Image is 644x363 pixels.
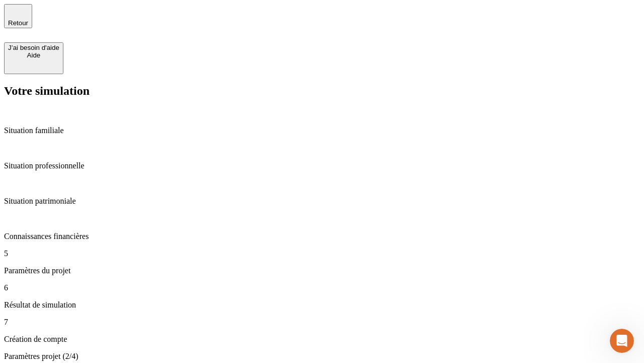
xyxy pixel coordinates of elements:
span: Retour [8,19,28,27]
div: J’ai besoin d'aide [8,44,59,51]
p: Situation professionnelle [4,161,640,170]
button: J’ai besoin d'aideAide [4,42,63,74]
button: Retour [4,4,32,28]
p: Paramètres projet (2/4) [4,352,640,361]
p: Résultat de simulation [4,300,640,310]
p: Paramètres du projet [4,266,640,275]
p: Création de compte [4,335,640,344]
iframe: Intercom live chat [610,329,634,353]
div: Aide [8,51,59,59]
p: 6 [4,283,640,292]
p: 7 [4,318,640,327]
p: 5 [4,249,640,258]
p: Situation familiale [4,126,640,135]
p: Situation patrimoniale [4,197,640,206]
h2: Votre simulation [4,84,640,98]
p: Connaissances financières [4,232,640,241]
